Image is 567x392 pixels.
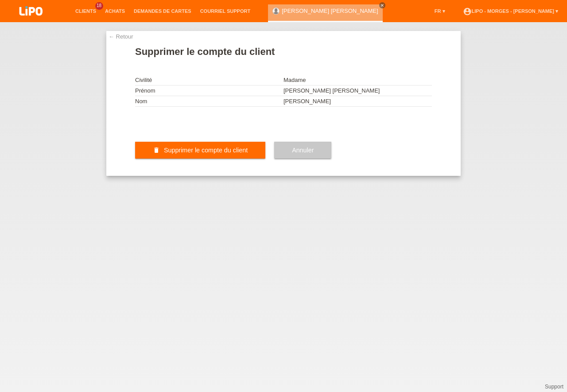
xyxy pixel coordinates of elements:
[380,3,384,8] i: close
[135,46,432,57] h1: Supprimer le compte du client
[153,147,160,154] i: delete
[109,33,133,40] a: ← Retour
[9,18,53,25] a: LIPO pay
[135,75,283,85] td: Civilité
[196,8,255,14] a: Courriel Support
[292,147,314,154] span: Annuler
[135,96,283,107] td: Nom
[430,8,450,14] a: FR ▾
[283,75,432,85] td: Madame
[129,8,196,14] a: Demandes de cartes
[545,384,563,390] a: Support
[101,8,129,14] a: Achats
[283,85,432,96] td: [PERSON_NAME] [PERSON_NAME]
[458,8,563,14] a: account_circleLIPO - Morges - [PERSON_NAME] ▾
[463,7,472,16] i: account_circle
[135,85,283,96] td: Prénom
[379,2,385,8] a: close
[274,142,331,159] button: Annuler
[164,147,248,154] span: Supprimer le compte du client
[95,2,103,10] span: 18
[135,142,265,159] button: delete Supprimer le compte du client
[282,8,378,14] a: [PERSON_NAME] [PERSON_NAME]
[283,96,432,107] td: [PERSON_NAME]
[71,8,101,14] a: Clients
